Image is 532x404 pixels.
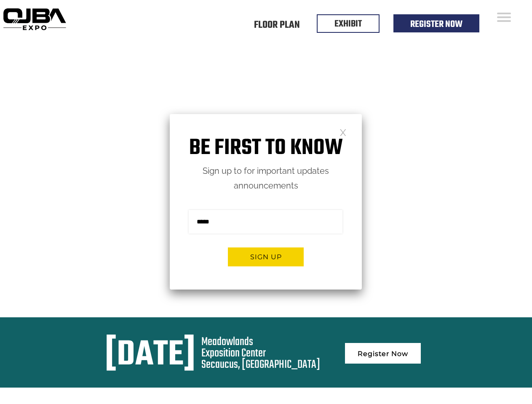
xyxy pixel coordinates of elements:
[345,343,421,364] a: Register Now
[170,135,362,162] h1: Be first to know
[340,128,347,136] a: Close
[228,247,304,266] button: Sign up
[410,17,462,32] a: Register Now
[201,336,320,370] div: Meadowlands Exposition Center Secaucus, [GEOGRAPHIC_DATA]
[170,164,362,193] p: Sign up to for important updates announcements
[334,17,362,31] a: EXHIBIT
[105,336,195,375] div: [DATE]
